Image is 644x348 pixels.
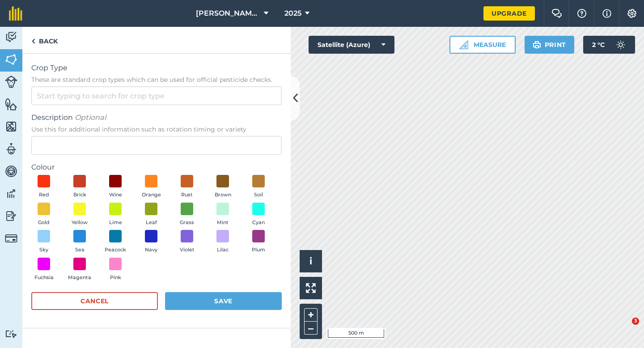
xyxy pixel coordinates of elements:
[300,250,322,272] button: i
[103,175,128,199] button: Wine
[449,36,516,54] button: Measure
[139,230,164,254] button: Navy
[304,322,318,335] button: –
[105,246,126,254] span: Peacock
[180,246,195,254] span: Violet
[146,219,157,227] span: Leaf
[306,283,316,293] img: Four arrows, one pointing top left, one top right, one bottom right and the last bottom left
[583,36,635,54] button: 2 °C
[246,175,271,199] button: Soil
[38,219,50,227] span: Gold
[5,187,17,200] img: svg+xml;base64,PD94bWwgdmVyc2lvbj0iMS4wIiBlbmNvZGluZz0idXRmLTgiPz4KPCEtLSBHZW5lcmF0b3I6IEFkb2JlIE...
[31,162,282,173] label: Colour
[9,6,22,21] img: fieldmargin Logo
[139,203,164,227] button: Leaf
[210,175,235,199] button: Brown
[614,318,635,339] iframe: Intercom live chat
[145,246,157,254] span: Navy
[181,191,193,199] span: Rust
[5,120,17,133] img: svg+xml;base64,PHN2ZyB4bWxucz0iaHR0cDovL3d3dy53My5vcmcvMjAwMC9zdmciIHdpZHRoPSI1NiIgaGVpZ2h0PSI2MC...
[309,255,312,267] span: i
[31,63,282,73] span: Crop Type
[103,258,128,282] button: Pink
[5,30,17,44] img: svg+xml;base64,PD94bWwgdmVyc2lvbj0iMS4wIiBlbmNvZGluZz0idXRmLTgiPz4KPCEtLSBHZW5lcmF0b3I6IEFkb2JlIE...
[31,125,282,134] span: Use this for additional information such as rotation timing or variety
[210,230,235,254] button: Lilac
[39,246,48,254] span: Sky
[309,36,394,54] button: Satellite (Azure)
[31,230,56,254] button: Sky
[174,203,199,227] button: Grass
[139,175,164,199] button: Orange
[22,27,67,53] a: Back
[31,36,35,47] img: svg+xml;base64,PHN2ZyB4bWxucz0iaHR0cDovL3d3dy53My5vcmcvMjAwMC9zdmciIHdpZHRoPSI5IiBoZWlnaHQ9IjI0Ii...
[174,175,199,199] button: Rust
[109,191,122,199] span: Wine
[39,191,49,199] span: Red
[174,230,199,254] button: Violet
[252,219,265,227] span: Cyan
[31,86,282,105] input: Start typing to search for crop type
[31,292,158,310] button: Cancel
[592,36,605,54] span: 2 ° C
[103,230,128,254] button: Peacock
[576,9,587,18] img: A question mark icon
[67,203,92,227] button: Yellow
[627,9,637,18] img: A cog icon
[246,230,271,254] button: Plum
[612,36,630,54] img: svg+xml;base64,PD94bWwgdmVyc2lvbj0iMS4wIiBlbmNvZGluZz0idXRmLTgiPz4KPCEtLSBHZW5lcmF0b3I6IEFkb2JlIE...
[5,98,17,111] img: svg+xml;base64,PHN2ZyB4bWxucz0iaHR0cDovL3d3dy53My5vcmcvMjAwMC9zdmciIHdpZHRoPSI1NiIgaGVpZ2h0PSI2MC...
[142,191,161,199] span: Orange
[5,53,17,66] img: svg+xml;base64,PHN2ZyB4bWxucz0iaHR0cDovL3d3dy53My5vcmcvMjAwMC9zdmciIHdpZHRoPSI1NiIgaGVpZ2h0PSI2MC...
[215,191,231,199] span: Brown
[67,230,92,254] button: Sea
[5,142,17,156] img: svg+xml;base64,PD94bWwgdmVyc2lvbj0iMS4wIiBlbmNvZGluZz0idXRmLTgiPz4KPCEtLSBHZW5lcmF0b3I6IEFkb2JlIE...
[246,203,271,227] button: Cyan
[103,203,128,227] button: Lime
[217,246,229,254] span: Lilac
[75,113,106,122] em: Optional
[254,191,263,199] span: Soil
[31,112,282,123] span: Description
[31,203,56,227] button: Gold
[533,39,541,50] img: svg+xml;base64,PHN2ZyB4bWxucz0iaHR0cDovL3d3dy53My5vcmcvMjAwMC9zdmciIHdpZHRoPSIxOSIgaGVpZ2h0PSIyNC...
[67,175,92,199] button: Brick
[196,8,260,19] span: [PERSON_NAME] & Sons Farming LTD
[483,6,535,21] a: Upgrade
[5,165,17,178] img: svg+xml;base64,PD94bWwgdmVyc2lvbj0iMS4wIiBlbmNvZGluZz0idXRmLTgiPz4KPCEtLSBHZW5lcmF0b3I6IEFkb2JlIE...
[31,75,282,84] span: These are standard crop types which can be used for official pesticide checks.
[5,209,17,223] img: svg+xml;base64,PD94bWwgdmVyc2lvbj0iMS4wIiBlbmNvZGluZz0idXRmLTgiPz4KPCEtLSBHZW5lcmF0b3I6IEFkb2JlIE...
[180,219,194,227] span: Grass
[217,219,229,227] span: Mint
[551,9,562,18] img: Two speech bubbles overlapping with the left bubble in the forefront
[109,219,122,227] span: Lime
[602,8,611,19] img: svg+xml;base64,PHN2ZyB4bWxucz0iaHR0cDovL3d3dy53My5vcmcvMjAwMC9zdmciIHdpZHRoPSIxNyIgaGVpZ2h0PSIxNy...
[459,40,468,49] img: Ruler icon
[67,258,92,282] button: Magenta
[284,8,301,19] span: 2025
[304,308,318,322] button: +
[252,246,265,254] span: Plum
[110,274,121,282] span: Pink
[632,318,639,325] span: 3
[34,274,54,282] span: Fuchsia
[75,246,85,254] span: Sea
[525,36,575,54] button: Print
[210,203,235,227] button: Mint
[165,292,282,310] button: Save
[5,232,17,245] img: svg+xml;base64,PD94bWwgdmVyc2lvbj0iMS4wIiBlbmNvZGluZz0idXRmLTgiPz4KPCEtLSBHZW5lcmF0b3I6IEFkb2JlIE...
[73,191,86,199] span: Brick
[5,76,17,88] img: svg+xml;base64,PD94bWwgdmVyc2lvbj0iMS4wIiBlbmNvZGluZz0idXRmLTgiPz4KPCEtLSBHZW5lcmF0b3I6IEFkb2JlIE...
[72,219,88,227] span: Yellow
[31,258,56,282] button: Fuchsia
[31,175,56,199] button: Red
[68,274,91,282] span: Magenta
[5,330,17,338] img: svg+xml;base64,PD94bWwgdmVyc2lvbj0iMS4wIiBlbmNvZGluZz0idXRmLTgiPz4KPCEtLSBHZW5lcmF0b3I6IEFkb2JlIE...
